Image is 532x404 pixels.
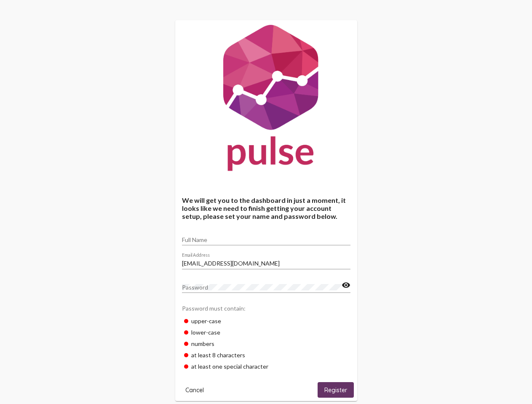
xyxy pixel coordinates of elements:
[182,327,350,338] div: lower-case
[182,196,350,220] h4: We will get you to the dashboard in just a moment, it looks like we need to finish getting your a...
[318,382,354,398] button: Register
[182,338,350,349] div: numbers
[175,20,357,179] img: Pulse For Good Logo
[324,386,347,394] span: Register
[182,300,350,315] div: Password must contain:
[179,382,211,398] button: Cancel
[185,386,204,394] span: Cancel
[182,349,350,361] div: at least 8 characters
[342,280,350,290] mat-icon: visibility
[182,315,350,327] div: upper-case
[182,361,350,372] div: at least one special character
